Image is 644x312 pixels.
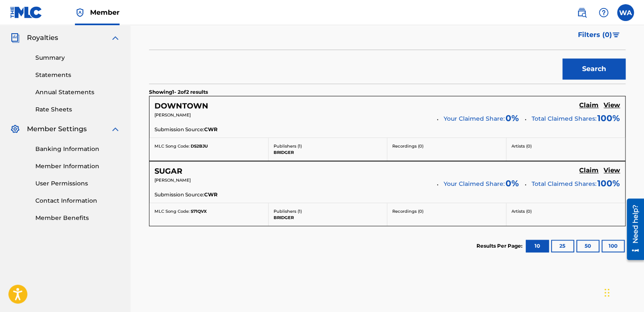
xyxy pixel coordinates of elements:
[35,88,120,97] a: Annual Statements
[511,143,620,149] p: Artists ( 0 )
[154,112,191,118] span: [PERSON_NAME]
[35,179,120,188] a: User Permissions
[274,149,382,156] p: BRIDGER
[573,4,590,21] a: Public Search
[149,88,208,96] p: Showing 1 - 2 of 2 results
[602,272,644,312] iframe: Chat Widget
[35,196,120,205] a: Contact Information
[154,167,182,176] h5: SUGAR
[10,6,43,19] img: MLC Logo
[35,162,120,171] a: Member Information
[90,8,120,17] span: Member
[617,4,634,21] div: User Menu
[601,240,625,252] button: 100
[604,101,620,111] a: View
[154,177,191,183] span: [PERSON_NAME]
[154,143,189,149] span: MLC Song Code:
[274,143,382,149] p: Publishers ( 1 )
[10,33,20,43] img: Royalties
[599,8,609,18] img: help
[597,112,620,124] span: 100 %
[532,180,596,188] span: Total Claimed Shares:
[573,24,625,45] button: Filters (0)
[604,167,620,176] a: View
[204,191,218,198] span: CWR
[392,143,501,149] p: Recordings ( 0 )
[110,124,120,134] img: expand
[154,191,204,198] span: Submission Source:
[511,208,620,214] p: Artists ( 0 )
[35,71,120,79] a: Statements
[110,33,120,43] img: expand
[35,145,120,153] a: Banking Information
[551,240,574,252] button: 25
[274,214,382,221] p: BRIDGER
[35,105,120,114] a: Rate Sheets
[604,101,620,109] h5: View
[597,177,620,190] span: 100 %
[576,240,599,252] button: 50
[191,143,208,149] span: DS2BJU
[578,30,612,40] span: Filters ( 0 )
[579,101,599,109] h5: Claim
[604,167,620,175] h5: View
[579,167,599,175] h5: Claim
[444,180,505,188] span: Your Claimed Share:
[476,242,524,250] p: Results Per Page:
[191,209,207,214] span: S71QVX
[506,177,519,190] span: 0 %
[154,101,208,111] h5: DOWNTOWN
[526,240,549,252] button: 10
[27,124,87,134] span: Member Settings
[27,33,58,43] span: Royalties
[532,115,596,122] span: Total Claimed Shares:
[35,214,120,222] a: Member Benefits
[204,126,218,133] span: CWR
[444,114,505,123] span: Your Claimed Share:
[10,124,20,134] img: Member Settings
[595,4,612,21] div: Help
[154,209,189,214] span: MLC Song Code:
[392,208,501,214] p: Recordings ( 0 )
[562,58,625,79] button: Search
[506,112,519,124] span: 0 %
[604,280,609,305] div: Glisser
[75,8,85,18] img: Top Rightsholder
[577,8,587,18] img: search
[620,195,644,263] iframe: Resource Center
[35,53,120,62] a: Summary
[612,32,620,37] img: filter
[274,208,382,214] p: Publishers ( 1 )
[602,272,644,312] div: Widget de chat
[154,126,204,133] span: Submission Source:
